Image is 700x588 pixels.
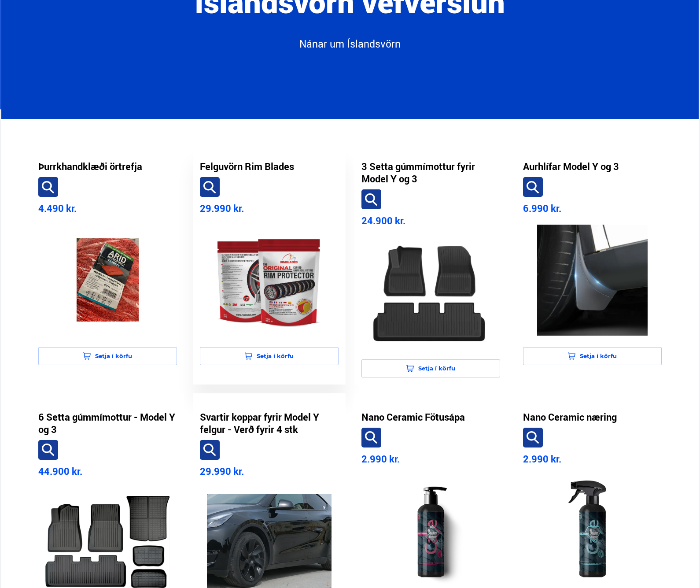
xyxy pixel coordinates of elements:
[368,237,493,348] img: product-image-2
[361,411,465,423] a: Nano Ceramic Fötusápa
[361,452,400,465] span: 2.990 kr.
[38,220,177,343] a: product-image-0
[523,202,561,214] span: 6.990 kr.
[207,225,332,336] img: product-image-1
[368,475,493,586] img: product-image-6
[530,475,655,586] img: product-image-7
[38,202,77,214] span: 4.490 kr.
[38,160,142,173] a: Þurrkhandklæði örtrefja
[523,452,561,465] span: 2.990 kr.
[530,225,655,336] img: product-image-3
[200,465,244,477] span: 29.990 kr.
[7,4,33,30] button: Open LiveChat chat widget
[38,411,177,436] a: 6 Setta gúmmímottur - Model Y og 3
[523,411,617,423] a: Nano Ceramic næring
[45,225,170,336] img: product-image-0
[200,347,339,365] button: Setja í körfu
[200,160,294,173] a: Felguvörn Rim Blades
[200,411,339,436] a: Svartir koppar fyrir Model Y felgur - Verð fyrir 4 stk
[200,220,339,343] a: product-image-1
[523,160,619,173] a: Aurhlífar Model Y og 3
[361,160,500,185] a: 3 Setta gúmmímottur fyrir Model Y og 3
[523,347,662,365] button: Setja í körfu
[38,465,82,477] span: 44.900 kr.
[361,359,500,377] button: Setja í körfu
[158,37,541,59] a: Nánar um Íslandsvörn
[361,214,405,227] span: 24.900 kr.
[523,220,662,343] a: product-image-3
[200,202,244,214] span: 29.990 kr.
[38,347,177,365] button: Setja í körfu
[361,232,500,355] a: product-image-2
